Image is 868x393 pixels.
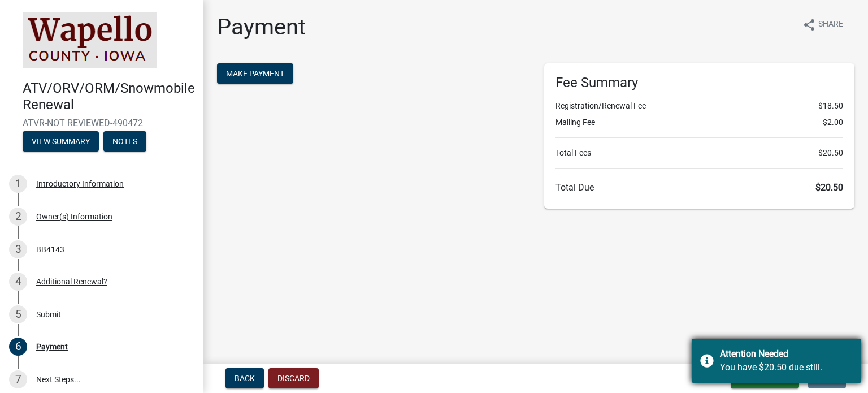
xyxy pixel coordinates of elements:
span: $2.00 [823,116,843,128]
div: 5 [9,305,27,323]
span: ATVR-NOT REVIEWED-490472 [23,118,181,128]
li: Registration/Renewal Fee [555,100,843,112]
div: Additional Renewal? [36,278,107,286]
div: You have $20.50 due still. [720,361,853,374]
wm-modal-confirm: Notes [103,137,146,146]
button: shareShare [793,14,852,36]
button: View Summary [23,131,99,152]
span: Back [235,374,255,383]
h6: Fee Summary [555,75,843,91]
wm-modal-confirm: Summary [23,137,99,146]
h1: Payment [217,14,306,41]
li: Mailing Fee [555,116,843,128]
div: Attention Needed [720,347,853,361]
i: share [802,18,816,32]
div: Introductory Information [36,180,124,188]
span: $18.50 [818,100,843,112]
button: Make Payment [217,63,293,84]
div: 2 [9,208,27,226]
button: Notes [103,131,146,152]
div: 7 [9,370,27,388]
div: 4 [9,273,27,291]
h6: Total Due [555,182,843,193]
span: $20.50 [818,147,843,159]
button: Back [225,368,264,388]
div: BB4143 [36,245,64,253]
div: 6 [9,338,27,356]
div: 3 [9,240,27,258]
span: Make Payment [226,69,284,78]
div: Payment [36,343,68,351]
h4: ATV/ORV/ORM/Snowmobile Renewal [23,80,194,113]
li: Total Fees [555,147,843,159]
span: Share [818,18,843,32]
div: Owner(s) Information [36,213,112,221]
div: Submit [36,310,61,318]
div: 1 [9,175,27,193]
span: $20.50 [815,182,843,193]
img: Wapello County, Iowa [23,12,157,68]
button: Discard [268,368,319,388]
